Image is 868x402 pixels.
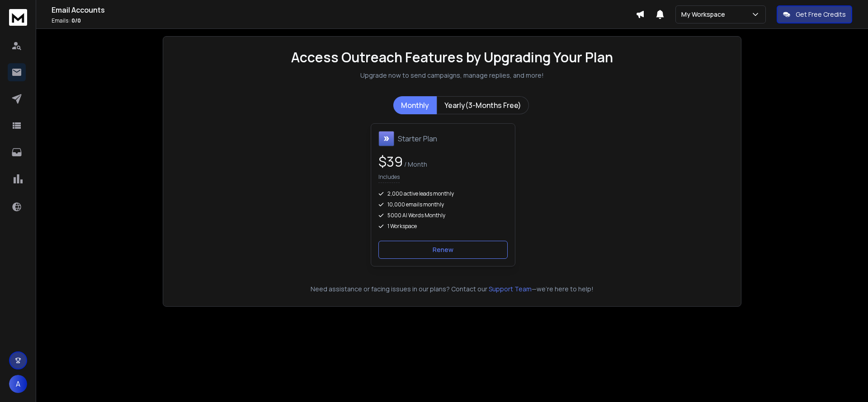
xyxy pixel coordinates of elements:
[52,5,636,15] h1: Email Accounts
[378,131,394,146] img: Starter Plan icon
[378,223,508,230] div: 1 Workspace
[9,375,27,393] button: A
[291,49,613,65] h1: Access Outreach Features by Upgrading Your Plan
[176,285,728,294] p: Need assistance or facing issues in our plans? Contact our —we're here to help!
[393,96,437,114] button: Monthly
[403,160,427,168] span: / Month
[52,17,636,24] p: Emails :
[378,190,508,197] div: 2,000 active leads monthly
[777,5,852,23] button: Get Free Credits
[378,201,508,208] div: 10,000 emails monthly
[796,10,846,19] p: Get Free Credits
[378,173,400,183] p: Includes
[681,10,729,19] p: My Workspace
[378,241,508,259] button: Renew
[9,9,27,26] img: logo
[360,71,544,80] p: Upgrade now to send campaigns, manage replies, and more!
[398,133,437,144] h1: Starter Plan
[378,152,403,171] span: $ 39
[378,212,508,219] div: 5000 AI Words Monthly
[71,17,81,24] span: 0 / 0
[437,96,529,114] button: Yearly(3-Months Free)
[489,285,532,294] button: Support Team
